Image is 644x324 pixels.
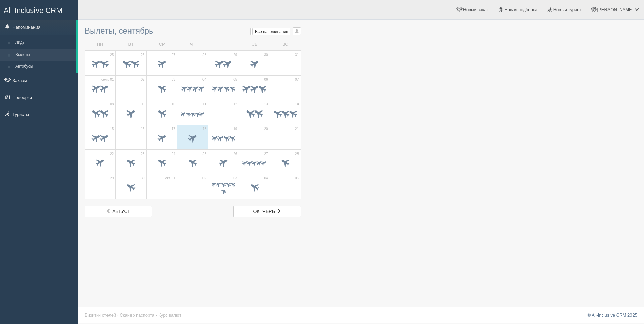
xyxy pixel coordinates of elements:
[504,7,538,12] span: Новая подборка
[85,39,116,50] td: ПН
[172,53,175,57] span: 27
[463,7,489,12] span: Новый заказ
[110,53,114,57] span: 25
[295,176,299,181] span: 05
[202,102,206,107] span: 11
[264,53,268,57] span: 30
[4,6,63,15] span: All-Inclusive CRM
[202,127,206,131] span: 18
[264,102,268,107] span: 13
[165,176,175,181] span: окт. 01
[295,77,299,82] span: 07
[85,206,152,217] a: август
[202,77,206,82] span: 04
[172,151,175,156] span: 24
[553,7,581,12] span: Новый турист
[141,151,144,156] span: 23
[101,77,114,82] span: сент. 01
[172,77,175,82] span: 03
[12,49,76,61] a: Вылеты
[141,102,144,107] span: 09
[110,151,114,156] span: 22
[141,127,144,131] span: 16
[587,312,637,318] a: © All-Inclusive CRM 2025
[270,39,301,50] td: ВС
[208,39,239,50] td: ПТ
[253,209,275,214] span: октябрь
[110,102,114,107] span: 08
[117,312,119,318] span: ·
[233,53,237,57] span: 29
[202,176,206,181] span: 02
[12,37,76,49] a: Лиды
[295,102,299,107] span: 14
[158,312,181,318] a: Курс валют
[233,127,237,131] span: 19
[239,39,270,50] td: СБ
[295,127,299,131] span: 21
[233,102,237,107] span: 12
[146,39,177,50] td: СР
[202,151,206,156] span: 25
[264,77,268,82] span: 06
[110,127,114,131] span: 15
[295,151,299,156] span: 28
[172,102,175,107] span: 10
[172,127,175,131] span: 17
[112,209,130,214] span: август
[233,77,237,82] span: 05
[295,53,299,57] span: 31
[85,26,301,35] h3: Вылеты, сентябрь
[0,0,77,19] a: All-Inclusive CRM
[116,39,146,50] td: ВТ
[202,53,206,57] span: 28
[233,206,301,217] a: октябрь
[264,176,268,181] span: 04
[177,39,208,50] td: ЧТ
[141,77,144,82] span: 02
[233,151,237,156] span: 26
[85,312,116,318] a: Визитки отелей
[264,127,268,131] span: 20
[141,176,144,181] span: 30
[156,312,157,318] span: ·
[110,176,114,181] span: 29
[120,312,154,318] a: Сканер паспорта
[255,29,288,34] span: Все напоминания
[597,7,633,12] span: [PERSON_NAME]
[233,176,237,181] span: 03
[264,151,268,156] span: 27
[141,53,144,57] span: 26
[12,61,76,73] a: Автобусы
